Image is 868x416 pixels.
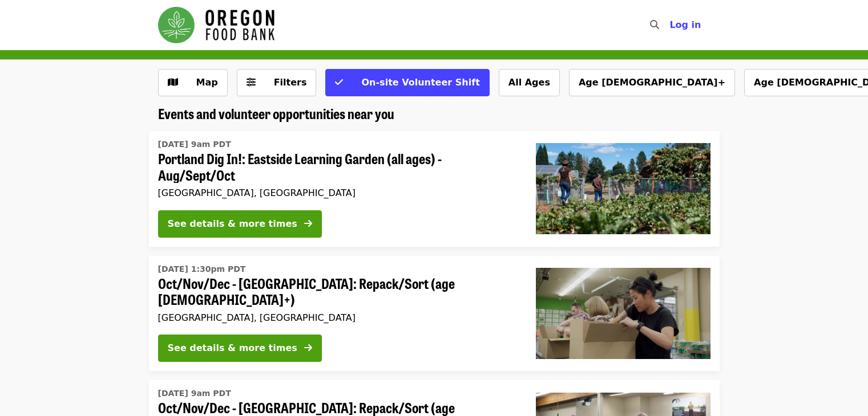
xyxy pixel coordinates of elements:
[666,11,675,39] input: Search
[361,77,479,88] span: On-site Volunteer Shift
[168,217,297,231] div: See details & more times
[168,341,297,355] div: See details & more times
[158,210,322,238] button: See details & more times
[335,77,343,88] i: check icon
[149,256,720,372] a: See details for "Oct/Nov/Dec - Portland: Repack/Sort (age 8+)"
[536,268,710,359] img: Oct/Nov/Dec - Portland: Repack/Sort (age 8+) organized by Oregon Food Bank
[660,14,710,36] button: Log in
[274,77,307,88] span: Filters
[158,388,231,399] time: [DATE] 9am PDT
[158,138,231,150] time: [DATE] 9am PDT
[650,19,659,30] i: search icon
[569,69,735,96] button: Age [DEMOGRAPHIC_DATA]+
[196,77,218,88] span: Map
[158,312,518,323] div: [GEOGRAPHIC_DATA], [GEOGRAPHIC_DATA]
[158,263,246,275] time: [DATE] 1:30pm PDT
[304,218,312,229] i: arrow-right icon
[158,187,518,198] div: [GEOGRAPHIC_DATA], [GEOGRAPHIC_DATA]
[158,335,322,362] button: See details & more times
[149,131,720,247] a: See details for "Portland Dig In!: Eastside Learning Garden (all ages) - Aug/Sept/Oct"
[168,77,178,88] i: map icon
[669,19,701,30] span: Log in
[499,69,560,96] button: All Ages
[237,69,317,96] button: Filters (0 selected)
[304,342,312,353] i: arrow-right icon
[158,69,228,96] button: Show map view
[158,7,274,43] img: Oregon Food Bank - Home
[536,143,710,234] img: Portland Dig In!: Eastside Learning Garden (all ages) - Aug/Sept/Oct organized by Oregon Food Bank
[158,150,518,183] span: Portland Dig In!: Eastside Learning Garden (all ages) - Aug/Sept/Oct
[158,275,518,308] span: Oct/Nov/Dec - [GEOGRAPHIC_DATA]: Repack/Sort (age [DEMOGRAPHIC_DATA]+)
[158,103,394,123] span: Events and volunteer opportunities near you
[247,77,256,88] i: sliders-h icon
[325,69,489,96] button: On-site Volunteer Shift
